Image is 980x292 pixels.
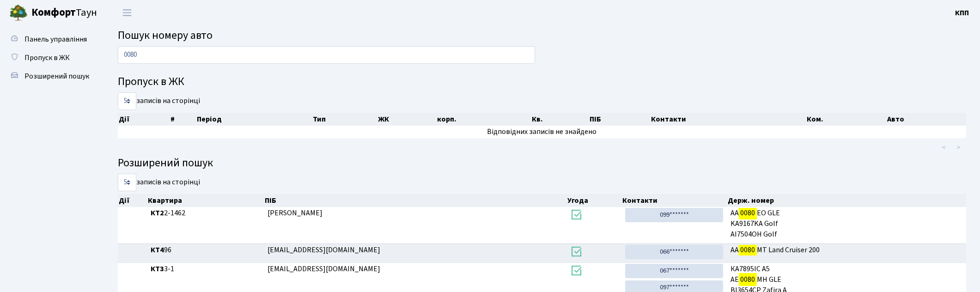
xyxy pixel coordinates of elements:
[151,245,164,255] b: КТ4
[739,273,756,286] mark: 0080
[118,46,535,64] input: Пошук
[264,194,566,207] th: ПІБ
[151,208,260,219] span: 2-1462
[151,245,260,255] span: 96
[151,264,260,274] span: 3-1
[806,113,886,126] th: Ком.
[5,67,97,85] a: Розширений пошук
[739,243,756,256] mark: 0080
[118,92,136,110] select: записів на сторінці
[531,113,589,126] th: Кв.
[118,157,966,170] h4: Розширений пошук
[437,113,531,126] th: корп.
[118,92,200,110] label: записів на сторінці
[116,5,139,20] button: Переключити навігацію
[886,113,966,126] th: Авто
[955,7,969,18] a: КПП
[727,194,966,207] th: Держ. номер
[151,264,164,274] b: КТ3
[567,194,622,207] th: Угода
[147,194,264,207] th: Квартира
[118,194,147,207] th: Дії
[312,113,377,126] th: Тип
[24,34,87,44] span: Панель управління
[24,53,70,63] span: Пропуск в ЖК
[118,174,200,191] label: записів на сторінці
[31,5,97,21] span: Таун
[268,245,380,255] span: [EMAIL_ADDRESS][DOMAIN_NAME]
[24,71,89,81] span: Розширений пошук
[621,194,727,207] th: Контакти
[151,208,164,218] b: КТ2
[730,245,962,255] span: АА МТ Land Cruiser 200
[118,75,966,89] h4: Пропуск в ЖК
[377,113,437,126] th: ЖК
[5,30,97,49] a: Панель управління
[196,113,312,126] th: Період
[955,8,969,18] b: КПП
[118,113,170,126] th: Дії
[118,126,966,138] td: Відповідних записів не знайдено
[31,5,76,20] b: Комфорт
[5,49,97,67] a: Пропуск в ЖК
[739,207,756,219] mark: 0080
[650,113,806,126] th: Контакти
[170,113,196,126] th: #
[9,4,28,22] img: logo.png
[730,208,962,240] span: AA EO GLE KA9167KA Golf AI7504OH Golf
[118,174,136,191] select: записів на сторінці
[268,208,323,218] span: [PERSON_NAME]
[118,27,213,43] span: Пошук номеру авто
[268,264,380,274] span: [EMAIL_ADDRESS][DOMAIN_NAME]
[589,113,650,126] th: ПІБ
